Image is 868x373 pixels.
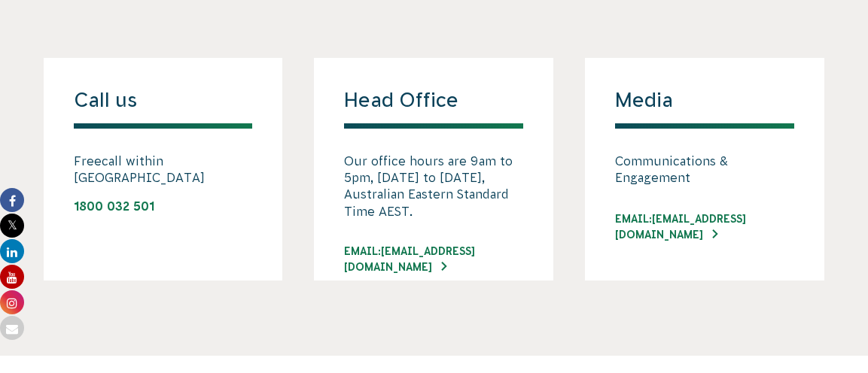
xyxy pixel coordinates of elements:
[344,153,523,220] p: Our office hours are 9am to 5pm, [DATE] to [DATE], Australian Eastern Standard Time AEST.
[615,88,794,129] h4: Media
[74,153,253,186] p: Freecall within [GEOGRAPHIC_DATA]
[615,153,794,186] p: Communications & Engagement
[344,88,523,129] h4: Head Office
[74,199,154,213] a: 1800 032 501
[74,88,253,129] h4: Call us
[344,244,523,275] a: EMAIL:[EMAIL_ADDRESS][DOMAIN_NAME]
[615,211,794,243] a: Email:[EMAIL_ADDRESS][DOMAIN_NAME]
